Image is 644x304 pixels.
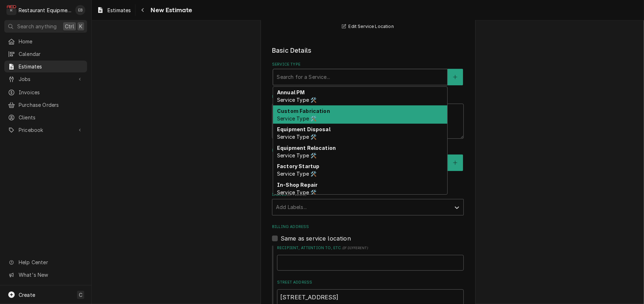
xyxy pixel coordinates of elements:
[19,63,84,70] span: Estimates
[4,111,87,123] a: Clients
[6,5,16,15] div: R
[277,108,330,114] strong: Custom Fabrication
[277,89,305,95] strong: Annual PM
[448,155,463,171] button: Create New Equipment
[272,224,464,230] label: Billing Address
[137,4,148,16] button: Navigate back
[277,97,316,103] span: Service Type 🛠️
[277,134,316,140] span: Service Type 🛠️
[4,124,87,136] a: Go to Pricebook
[277,280,464,285] label: Street Address
[148,5,192,15] span: New Estimate
[272,62,464,85] div: Service Type
[108,6,131,14] span: Estimates
[19,38,84,45] span: Home
[272,192,464,198] label: Labels
[272,94,464,139] div: Reason For Call
[19,101,84,109] span: Purchase Orders
[281,234,351,243] label: Same as service location
[4,256,87,268] a: Go to Help Center
[19,50,84,58] span: Calendar
[448,69,463,85] button: Create New Service
[272,148,464,153] label: Equipment
[17,23,57,30] span: Search anything
[272,192,464,215] div: Labels
[272,94,464,100] label: Reason For Call
[272,148,464,183] div: Equipment
[453,160,457,165] svg: Create New Equipment
[4,20,87,33] button: Search anythingCtrlK
[4,269,87,281] a: Go to What's New
[277,152,316,158] span: Service Type 🛠️
[4,48,87,60] a: Calendar
[277,182,318,188] strong: In-Shop Repair
[453,75,457,80] svg: Create New Service
[277,245,464,251] label: Recipient, Attention To, etc.
[272,62,464,67] label: Service Type
[272,46,464,55] legend: Basic Details
[4,99,87,111] a: Purchase Orders
[277,145,336,151] strong: Equipment Relocation
[75,5,85,15] div: EB
[4,73,87,85] a: Go to Jobs
[277,245,464,271] div: Recipient, Attention To, etc.
[19,114,84,121] span: Clients
[79,23,82,30] span: K
[19,89,84,96] span: Invoices
[4,61,87,72] a: Estimates
[277,171,316,177] span: Service Type 🛠️
[94,4,134,16] a: Estimates
[277,115,316,122] span: Service Type 🛠️
[19,258,83,266] span: Help Center
[4,86,87,98] a: Invoices
[65,23,74,30] span: Ctrl
[277,126,330,132] strong: Equipment Disposal
[341,22,395,31] button: Edit Service Location
[277,163,319,169] strong: Factory Startup
[75,5,85,15] div: Emily Bird's Avatar
[19,75,73,83] span: Jobs
[4,35,87,47] a: Home
[19,126,73,134] span: Pricebook
[342,246,368,250] span: ( if different )
[6,5,16,15] div: Restaurant Equipment Diagnostics's Avatar
[277,189,316,195] span: Service Type 🛠️
[19,6,71,14] div: Restaurant Equipment Diagnostics
[79,291,82,299] span: C
[19,271,83,279] span: What's New
[19,292,35,298] span: Create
